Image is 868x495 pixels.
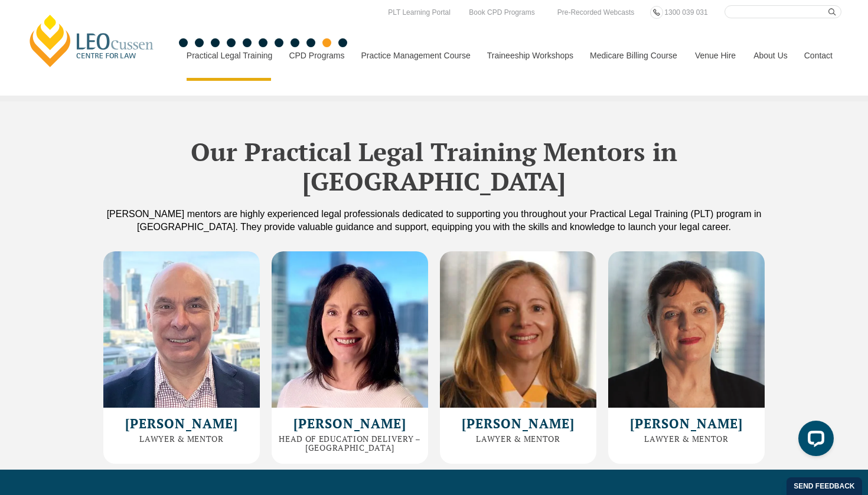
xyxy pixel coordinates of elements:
[581,30,686,81] a: Medicare Billing Course
[466,6,537,19] a: Book CPD Programs
[789,416,838,466] iframe: LiveChat chat widget
[446,434,590,443] h3: Lawyer & Mentor
[275,38,283,47] span: Go to slide 7
[554,6,638,19] a: Pre-Recorded Webcasts
[661,6,710,19] a: 1300 039 031
[353,30,478,81] a: Practice Management Course
[291,38,299,47] span: Go to slide 8
[109,417,254,431] h2: [PERSON_NAME]
[259,38,267,47] span: Go to slide 6
[227,38,236,47] span: Go to slide 4
[338,38,347,47] span: Go to slide 11
[178,30,280,81] a: Practical Legal Training
[745,30,795,81] a: About Us
[97,208,771,234] div: [PERSON_NAME] mentors are highly experienced legal professionals dedicated to supporting you thro...
[306,38,315,47] span: Go to slide 9
[195,38,204,47] span: Go to slide 2
[278,417,422,431] h2: [PERSON_NAME]
[280,30,352,81] a: CPD Programs
[478,30,581,81] a: Traineeship Workshops
[664,8,707,17] span: 1300 039 031
[97,137,771,196] h2: Our Practical Legal Training Mentors in [GEOGRAPHIC_DATA]
[179,38,188,47] span: Go to slide 1
[795,30,841,81] a: Contact
[608,251,765,408] img: Claire Humble Lawyer & Mentor
[614,434,759,443] h3: Lawyer & Mentor
[27,13,157,68] a: [PERSON_NAME] Centre for Law
[103,251,260,408] img: Silvio De Luca Lawyer & Mentor
[446,417,590,431] h2: [PERSON_NAME]
[322,38,331,47] span: Go to slide 10
[211,38,220,47] span: Go to slide 3
[278,434,422,453] h3: Head of Education Delivery – [GEOGRAPHIC_DATA]
[109,434,254,443] h3: Lawyer & Mentor
[243,38,252,47] span: Go to slide 5
[686,30,745,81] a: Venue Hire
[385,6,453,19] a: PLT Learning Portal
[614,417,759,431] h2: [PERSON_NAME]
[272,251,428,408] img: Tracy Reeves Head of Education Delivery – QLD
